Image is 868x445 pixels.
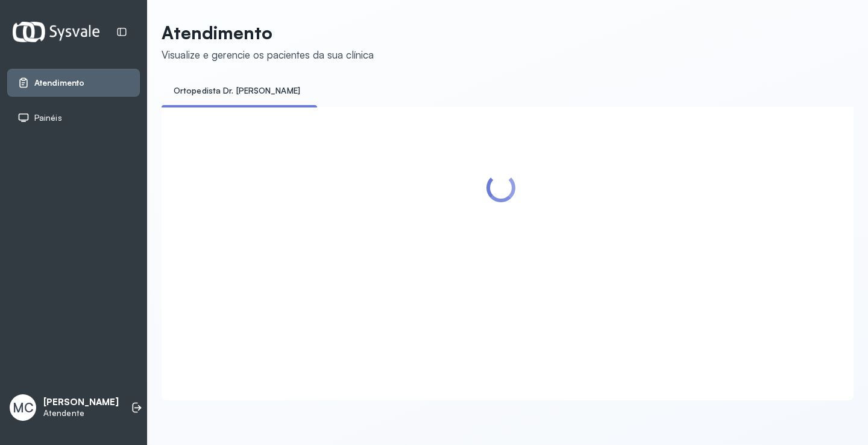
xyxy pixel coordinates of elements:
[43,397,119,408] p: [PERSON_NAME]
[34,113,62,123] span: Painéis
[34,78,84,88] span: Atendimento
[162,22,374,43] p: Atendimento
[43,408,119,418] p: Atendente
[13,22,99,42] img: Logotipo do estabelecimento
[162,81,312,101] a: Ortopedista Dr. [PERSON_NAME]
[162,48,374,61] div: Visualize e gerencie os pacientes da sua clínica
[17,77,130,89] a: Atendimento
